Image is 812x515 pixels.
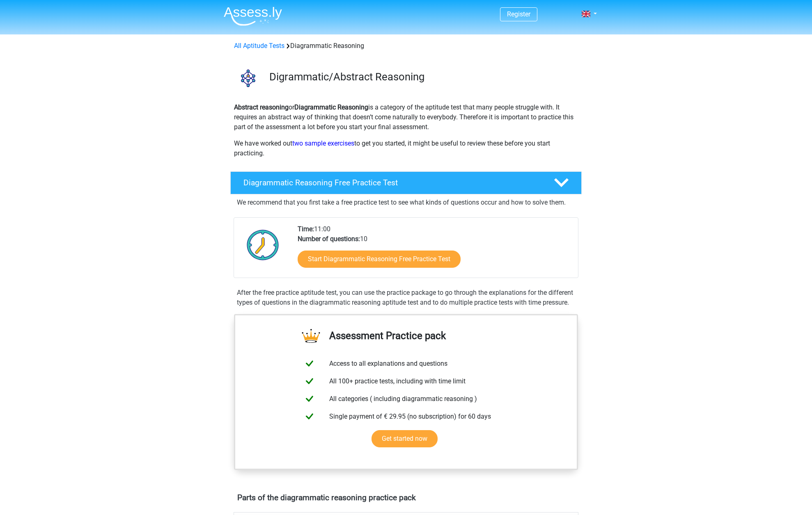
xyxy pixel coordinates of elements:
[243,178,541,187] h4: Diagrammatic Reasoning Free Practice Test
[234,103,578,132] p: or is a category of the aptitude test that many people struggle with. It requires an abstract way...
[237,198,575,207] p: We recommend that you first take a free practice test to see what kinds of questions occur and ho...
[298,235,360,243] b: Number of questions:
[234,139,578,158] p: We have worked out to get you started, it might be useful to review these before you start practi...
[292,139,354,147] a: two sample exercises
[507,10,530,18] a: Register
[294,103,368,111] b: Diagrammatic Reasoning
[231,41,581,51] div: Diagrammatic Reasoning
[227,171,585,194] a: Diagrammatic Reasoning Free Practice Test
[242,224,284,265] img: Clock
[298,225,314,233] b: Time:
[231,61,266,96] img: diagrammatic reasoning
[234,288,578,308] div: After the free practice aptitude test, you can use the practice package to go through the explana...
[224,7,282,26] img: Assessly
[234,42,284,50] a: All Aptitude Tests
[372,430,438,447] a: Get started now
[269,71,575,83] h3: Digrammatic/Abstract Reasoning
[291,224,578,278] div: 11:00 10
[237,493,575,502] h4: Parts of the diagrammatic reasoning practice pack
[234,103,289,111] b: Abstract reasoning
[298,251,461,268] a: Start Diagrammatic Reasoning Free Practice Test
